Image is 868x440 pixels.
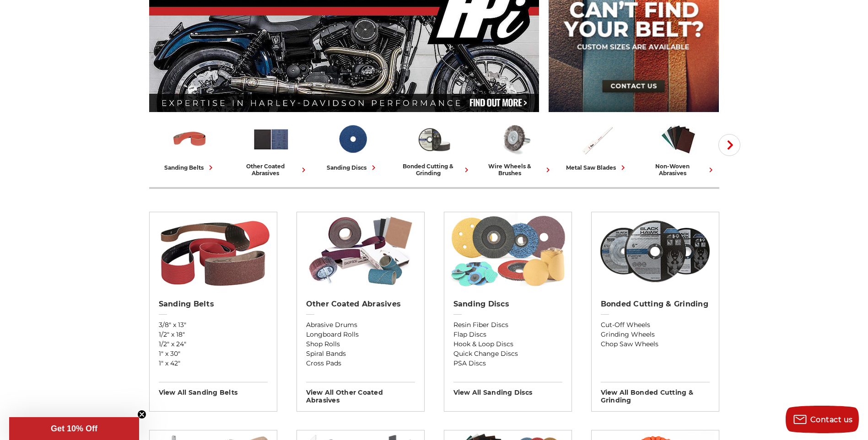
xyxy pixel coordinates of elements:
div: wire wheels & brushes [479,163,553,177]
div: other coated abrasives [234,163,308,177]
a: 1/2" x 18" [159,330,268,339]
img: Metal Saw Blades [578,120,616,158]
a: 1" x 30" [159,349,268,359]
h3: View All sanding discs [453,382,562,397]
img: Non-woven Abrasives [659,120,697,158]
img: Sanding Belts [171,120,209,158]
a: non-woven abrasives [642,120,716,177]
a: Cut-Off Wheels [601,320,710,330]
div: sanding belts [164,163,216,172]
button: Close teaser [137,410,146,419]
div: sanding discs [327,163,378,172]
img: Bonded Cutting & Grinding [415,120,453,158]
img: Other Coated Abrasives [252,120,290,158]
img: Wire Wheels & Brushes [496,120,534,158]
a: 1" x 42" [159,359,268,368]
a: Quick Change Discs [453,349,562,359]
a: bonded cutting & grinding [397,120,471,177]
span: Get 10% Off [51,424,97,433]
a: Grinding Wheels [601,330,710,339]
h3: View All sanding belts [159,382,268,397]
a: Longboard Rolls [306,330,415,339]
h2: Sanding Discs [453,300,562,309]
button: Next [718,134,740,156]
a: Hook & Loop Discs [453,339,562,349]
img: Sanding Discs [448,212,567,290]
div: Get 10% OffClose teaser [9,417,139,440]
div: metal saw blades [566,163,628,172]
h2: Bonded Cutting & Grinding [601,300,710,309]
a: sanding belts [153,120,227,172]
h2: Sanding Belts [159,300,268,309]
a: metal saw blades [560,120,634,172]
a: sanding discs [316,120,390,172]
a: Shop Rolls [306,339,415,349]
span: Contact us [810,415,853,424]
img: Sanding Discs [334,120,372,158]
a: Flap Discs [453,330,562,339]
a: Resin Fiber Discs [453,320,562,330]
a: other coated abrasives [234,120,308,177]
a: PSA Discs [453,359,562,368]
a: wire wheels & brushes [479,120,553,177]
img: Bonded Cutting & Grinding [596,212,714,290]
a: Cross Pads [306,359,415,368]
div: bonded cutting & grinding [397,163,471,177]
a: 3/8" x 13" [159,320,268,330]
h3: View All other coated abrasives [306,382,415,404]
a: Chop Saw Wheels [601,339,710,349]
h3: View All bonded cutting & grinding [601,382,710,404]
button: Contact us [786,406,859,433]
a: Spiral Bands [306,349,415,359]
img: Other Coated Abrasives [301,212,420,290]
div: non-woven abrasives [642,163,716,177]
img: Sanding Belts [154,212,272,290]
a: Abrasive Drums [306,320,415,330]
a: 1/2" x 24" [159,339,268,349]
h2: Other Coated Abrasives [306,300,415,309]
